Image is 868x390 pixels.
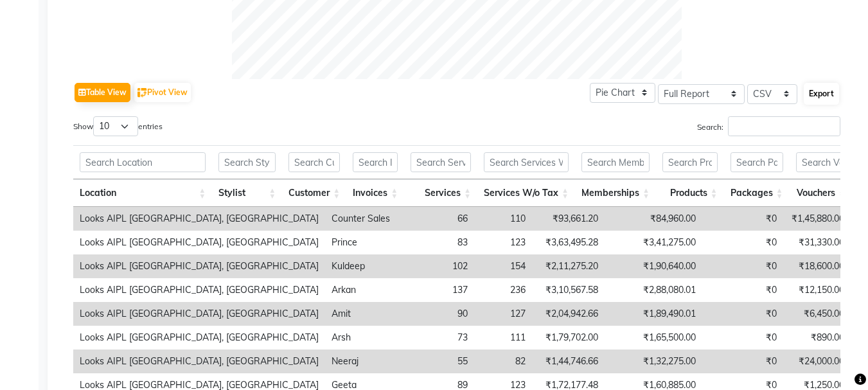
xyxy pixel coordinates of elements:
[702,350,783,373] td: ₹0
[404,179,477,207] th: Services: activate to sort column ascending
[73,278,325,302] td: Looks AIPL [GEOGRAPHIC_DATA], [GEOGRAPHIC_DATA]
[474,231,532,254] td: 123
[532,207,605,231] td: ₹93,661.20
[702,231,783,254] td: ₹0
[605,278,702,302] td: ₹2,88,080.01
[353,152,398,172] input: Search Invoices
[605,302,702,326] td: ₹1,89,490.01
[783,278,851,302] td: ₹12,150.00
[605,231,702,254] td: ₹3,41,275.00
[474,254,532,278] td: 154
[325,207,410,231] td: Counter Sales
[410,207,474,231] td: 66
[73,350,325,373] td: Looks AIPL [GEOGRAPHIC_DATA], [GEOGRAPHIC_DATA]
[484,152,569,172] input: Search Services W/o Tax
[728,116,840,136] input: Search:
[783,231,851,254] td: ₹31,330.00
[410,350,474,373] td: 55
[605,254,702,278] td: ₹1,90,640.00
[410,254,474,278] td: 102
[532,326,605,350] td: ₹1,79,702.00
[477,179,575,207] th: Services W/o Tax: activate to sort column ascending
[702,326,783,350] td: ₹0
[410,326,474,350] td: 73
[702,207,783,231] td: ₹0
[702,278,783,302] td: ₹0
[75,83,130,102] button: Table View
[605,207,702,231] td: ₹84,960.00
[73,207,325,231] td: Looks AIPL [GEOGRAPHIC_DATA], [GEOGRAPHIC_DATA]
[724,179,790,207] th: Packages: activate to sort column ascending
[731,152,783,172] input: Search Packages
[73,326,325,350] td: Looks AIPL [GEOGRAPHIC_DATA], [GEOGRAPHIC_DATA]
[212,179,282,207] th: Stylist: activate to sort column ascending
[282,179,346,207] th: Customer: activate to sort column ascending
[93,116,138,136] select: Showentries
[474,207,532,231] td: 110
[325,231,410,254] td: Prince
[288,152,340,172] input: Search Customer
[325,254,410,278] td: Kuldeep
[796,152,846,172] input: Search Vouchers
[605,350,702,373] td: ₹1,32,275.00
[80,152,206,172] input: Search Location
[662,152,718,172] input: Search Products
[783,302,851,326] td: ₹6,450.00
[73,302,325,326] td: Looks AIPL [GEOGRAPHIC_DATA], [GEOGRAPHIC_DATA]
[410,302,474,326] td: 90
[73,179,212,207] th: Location: activate to sort column ascending
[411,152,471,172] input: Search Services
[783,326,851,350] td: ₹890.00
[73,231,325,254] td: Looks AIPL [GEOGRAPHIC_DATA], [GEOGRAPHIC_DATA]
[218,152,276,172] input: Search Stylist
[73,116,163,136] label: Show entries
[783,350,851,373] td: ₹24,000.00
[783,207,851,231] td: ₹1,45,880.00
[346,179,404,207] th: Invoices: activate to sort column ascending
[702,302,783,326] td: ₹0
[474,302,532,326] td: 127
[575,179,656,207] th: Memberships: activate to sort column ascending
[474,350,532,373] td: 82
[532,231,605,254] td: ₹3,63,495.28
[137,88,147,98] img: pivot.png
[325,326,410,350] td: Arsh
[134,83,191,102] button: Pivot View
[804,83,839,105] button: Export
[410,231,474,254] td: 83
[73,254,325,278] td: Looks AIPL [GEOGRAPHIC_DATA], [GEOGRAPHIC_DATA]
[581,152,650,172] input: Search Memberships
[325,278,410,302] td: Arkan
[325,302,410,326] td: Amit
[410,278,474,302] td: 137
[532,254,605,278] td: ₹2,11,275.20
[605,326,702,350] td: ₹1,65,500.00
[532,278,605,302] td: ₹3,10,567.58
[474,278,532,302] td: 236
[790,179,852,207] th: Vouchers: activate to sort column ascending
[697,116,840,136] label: Search:
[783,254,851,278] td: ₹18,600.00
[325,350,410,373] td: Neeraj
[656,179,724,207] th: Products: activate to sort column ascending
[702,254,783,278] td: ₹0
[532,350,605,373] td: ₹1,44,746.66
[474,326,532,350] td: 111
[532,302,605,326] td: ₹2,04,942.66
